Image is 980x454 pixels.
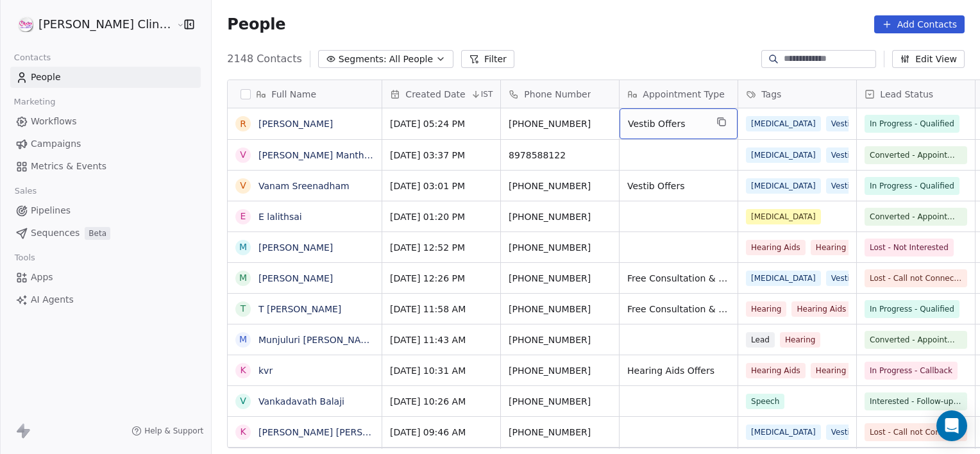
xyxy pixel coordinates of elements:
span: Metrics & Events [31,160,106,173]
span: [DATE] 11:58 AM [390,303,493,315]
div: Created DateIST [382,80,500,108]
span: [DATE] 09:46 AM [390,426,493,439]
span: 2148 Contacts [227,51,301,67]
button: Edit View [892,50,965,68]
span: Interested - Follow-up for Apt [870,395,962,408]
span: [DATE] 01:20 PM [390,210,493,223]
a: People [10,67,201,88]
span: Lost - Call not Connected [870,426,962,439]
span: [DATE] 03:37 PM [390,149,493,162]
a: [PERSON_NAME] [PERSON_NAME] [258,427,410,437]
img: RASYA-Clinic%20Circle%20icon%20Transparent.png [18,17,33,32]
span: Free Consultation & Free Screening [627,272,730,285]
span: Segments: [339,53,387,66]
span: Help & Support [144,426,203,436]
span: People [31,71,61,84]
span: [PHONE_NUMBER] [509,210,611,223]
button: Add Contacts [874,15,965,33]
span: [PHONE_NUMBER] [509,303,611,315]
span: [PHONE_NUMBER] [509,333,611,346]
span: Hearing Aids [746,363,806,378]
span: [MEDICAL_DATA] [746,271,821,286]
span: Hearing [780,332,820,348]
span: Workflows [31,115,77,128]
span: Vestib [826,178,860,194]
span: Pipelines [31,204,71,217]
span: [PHONE_NUMBER] [509,272,611,285]
span: In Progress - Qualified [870,303,954,315]
span: Free Consultation & Free Screening [627,303,730,315]
span: Full Name [271,88,316,101]
div: M [239,271,247,285]
div: T [241,302,246,315]
div: E [241,210,246,223]
a: Munjuluri [PERSON_NAME] [258,335,378,345]
a: [PERSON_NAME] [258,242,333,253]
span: [DATE] 10:26 AM [390,395,493,408]
span: [DATE] 12:26 PM [390,272,493,285]
span: [MEDICAL_DATA] [746,147,821,163]
span: Vestib Offers [627,180,730,192]
span: Vestib [826,271,860,286]
a: kvr [258,366,273,376]
div: Open Intercom Messenger [936,410,967,441]
span: [DATE] 05:24 PM [390,117,493,130]
span: Hearing Aids [746,240,806,255]
div: Tags [738,80,856,108]
div: k [241,364,246,377]
span: Converted - Appointment [870,210,962,223]
span: [MEDICAL_DATA] [746,116,821,131]
a: Help & Support [131,426,203,436]
div: Full Name [228,80,382,108]
div: M [239,240,247,254]
div: V [241,394,247,408]
span: Campaigns [31,137,81,151]
span: Speech [746,394,784,409]
span: [MEDICAL_DATA] [746,425,821,440]
a: Campaigns [10,133,201,155]
span: Converted - Appointment [870,149,962,162]
span: Hearing Aids Offers [627,364,730,377]
a: E lalithsai [258,212,302,222]
a: [PERSON_NAME] [258,119,333,129]
span: Phone Number [524,88,591,101]
span: AI Agents [31,293,74,307]
a: Vankadavath Balaji [258,396,344,407]
span: Lead [746,332,775,348]
span: Appointment Type [643,88,724,101]
span: Beta [85,227,110,240]
div: K [241,425,246,439]
span: [MEDICAL_DATA] [746,178,821,194]
span: Lead Status [880,88,933,101]
span: [PHONE_NUMBER] [509,241,611,254]
span: IST [481,89,493,99]
span: Tags [761,88,781,101]
button: Filter [461,50,514,68]
a: Pipelines [10,200,201,221]
span: [PHONE_NUMBER] [509,180,611,192]
span: [PHONE_NUMBER] [509,426,611,439]
span: Tools [9,248,40,267]
span: Hearing Aids [792,301,852,317]
span: Vestib Offers [628,117,706,130]
span: In Progress - Callback [870,364,952,377]
span: In Progress - Qualified [870,180,954,192]
a: Metrics & Events [10,156,201,177]
div: Appointment Type [620,80,738,108]
div: Lead Status [857,80,975,108]
a: [PERSON_NAME] Manthoju [258,150,378,160]
span: In Progress - Qualified [870,117,954,130]
span: Lost - Not Interested [870,241,949,254]
span: Sales [9,181,42,201]
a: [PERSON_NAME] [258,273,333,283]
span: Apps [31,271,53,284]
button: [PERSON_NAME] Clinic External [15,13,167,35]
span: Hearing [811,363,851,378]
span: [PHONE_NUMBER] [509,117,611,130]
a: SequencesBeta [10,223,201,244]
div: R [240,117,246,131]
span: Marketing [8,92,61,112]
a: T [PERSON_NAME] [258,304,341,314]
span: Vestib [826,425,860,440]
div: M [239,333,247,346]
